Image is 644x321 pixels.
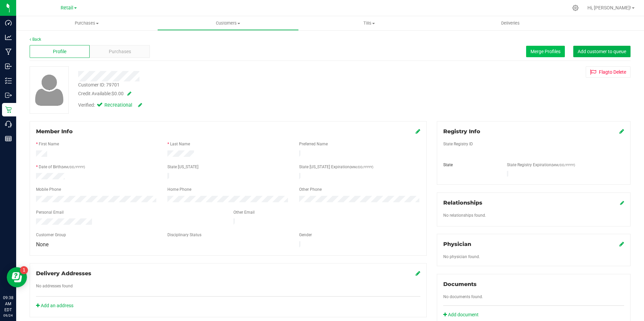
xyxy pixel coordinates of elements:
button: Merge Profiles [526,46,565,57]
span: (MM/DD/YYYY) [61,165,85,169]
span: (MM/DD/YYYY) [350,165,373,169]
label: State Registry Expiration [507,162,575,168]
div: Customer ID: 79701 [78,81,120,88]
img: user-icon.png [32,73,67,107]
span: Customers [158,20,298,26]
span: Delivery Addresses [36,270,91,277]
inline-svg: Retail [5,106,12,113]
div: Manage settings [571,5,580,11]
a: Add document [443,311,482,318]
span: Tills [299,20,440,26]
label: No addresses found [36,283,73,289]
inline-svg: Inventory [5,77,12,84]
label: Other Email [233,209,255,215]
span: Purchases [109,48,131,55]
p: 09:38 AM EDT [3,295,13,313]
button: Add customer to queue [573,46,631,57]
span: Relationships [443,200,482,206]
label: State [US_STATE] Expiration [299,164,373,170]
span: Retail [61,5,73,11]
label: Customer Group [36,232,66,238]
inline-svg: Reports [5,135,12,142]
inline-svg: Call Center [5,121,12,128]
label: Last Name [170,141,190,147]
span: Documents [443,281,477,287]
span: Deliveries [492,20,529,26]
label: State [US_STATE] [167,164,198,170]
label: Date of Birth [39,164,85,170]
span: Add customer to queue [578,49,626,54]
span: None [36,241,49,248]
label: Home Phone [167,186,191,192]
span: Purchases [16,20,157,26]
span: $0.00 [111,91,124,96]
span: No physician found. [443,254,480,259]
div: Verified: [78,102,142,109]
span: Member Info [36,128,73,135]
inline-svg: Dashboard [5,20,12,26]
label: Disciplinary Status [167,232,201,238]
span: Recreational [104,102,131,109]
div: Credit Available: [78,90,374,97]
p: 09/24 [3,313,13,318]
inline-svg: Analytics [5,34,12,41]
span: Profile [53,48,66,55]
inline-svg: Inbound [5,63,12,70]
label: Personal Email [36,209,64,215]
label: No relationships found. [443,212,486,218]
div: State [438,162,502,168]
a: Tills [299,16,440,30]
inline-svg: Outbound [5,92,12,99]
label: Other Phone [299,186,322,192]
a: Customers [157,16,298,30]
inline-svg: Manufacturing [5,48,12,55]
span: Registry Info [443,128,480,135]
a: Add an address [36,303,73,308]
label: Mobile Phone [36,186,61,192]
label: Preferred Name [299,141,328,147]
button: Flagto Delete [586,66,631,78]
label: First Name [39,141,59,147]
span: No documents found. [443,294,483,299]
iframe: Resource center unread badge [20,266,28,274]
span: Physician [443,241,471,247]
span: Merge Profiles [530,49,560,54]
a: Back [30,37,41,42]
span: Hi, [PERSON_NAME]! [587,5,631,10]
a: Purchases [16,16,157,30]
a: Deliveries [440,16,581,30]
iframe: Resource center [7,267,27,287]
label: Gender [299,232,312,238]
span: (MM/DD/YYYY) [551,163,575,167]
label: State Registry ID [443,141,473,147]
